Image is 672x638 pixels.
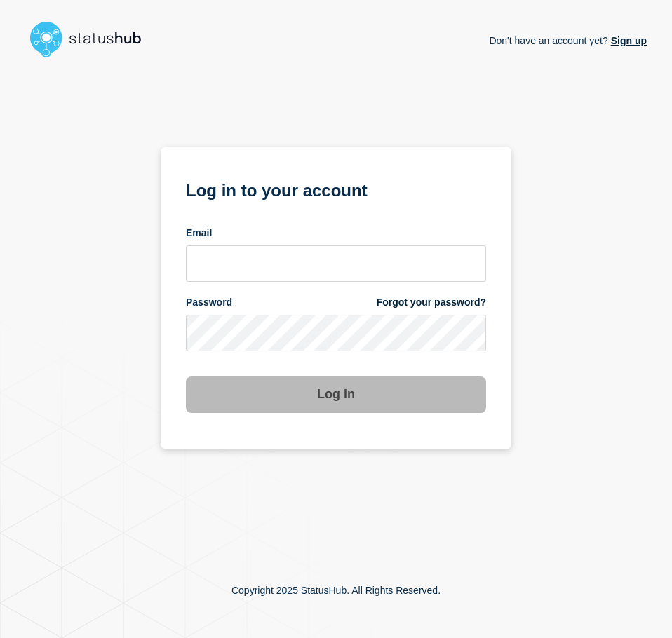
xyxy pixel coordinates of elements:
input: password input [186,315,486,351]
span: Password [186,296,232,309]
p: Don't have an account yet? [489,24,647,57]
span: Email [186,226,212,240]
a: Sign up [608,35,647,46]
a: Forgot your password? [377,296,486,309]
input: email input [186,245,486,282]
p: Copyright 2025 StatusHub. All Rights Reserved. [231,585,441,596]
button: Log in [186,376,486,413]
h1: Log in to your account [186,176,486,202]
img: StatusHub logo [25,17,159,62]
